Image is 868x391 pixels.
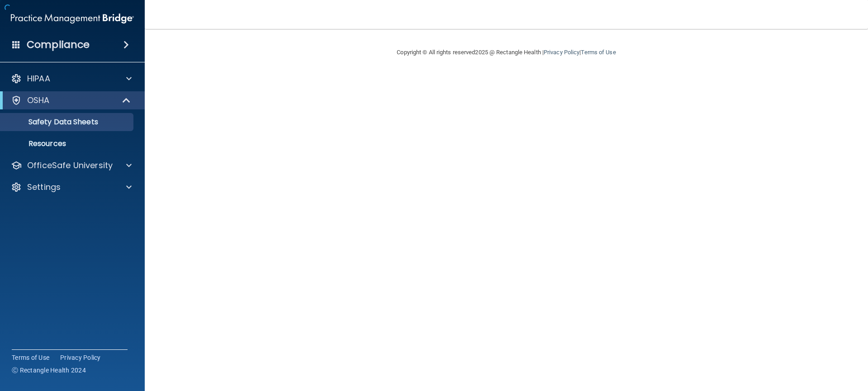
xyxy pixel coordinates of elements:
[11,182,132,193] a: Settings
[544,49,579,56] a: Privacy Policy
[11,73,132,84] a: HIPAA
[6,118,129,127] p: Safety Data Sheets
[27,38,90,51] h4: Compliance
[60,353,101,362] a: Privacy Policy
[11,95,131,106] a: OSHA
[12,353,49,362] a: Terms of Use
[11,160,132,171] a: OfficeSafe University
[27,73,50,84] p: HIPAA
[342,38,672,67] div: Copyright © All rights reserved 2025 @ Rectangle Health | |
[27,160,113,171] p: OfficeSafe University
[27,95,50,106] p: OSHA
[581,49,616,56] a: Terms of Use
[12,366,86,375] span: Ⓒ Rectangle Health 2024
[11,9,134,28] img: PMB logo
[27,182,61,193] p: Settings
[6,139,129,148] p: Resources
